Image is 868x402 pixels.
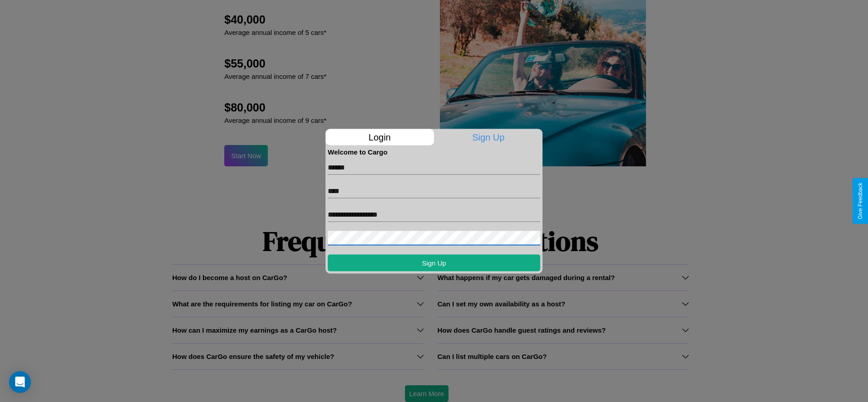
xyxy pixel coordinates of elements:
[328,148,540,155] h4: Welcome to Cargo
[328,254,540,271] button: Sign Up
[325,129,434,145] p: Login
[857,183,863,219] div: Give Feedback
[9,371,31,393] div: Open Intercom Messenger
[434,129,543,145] p: Sign Up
